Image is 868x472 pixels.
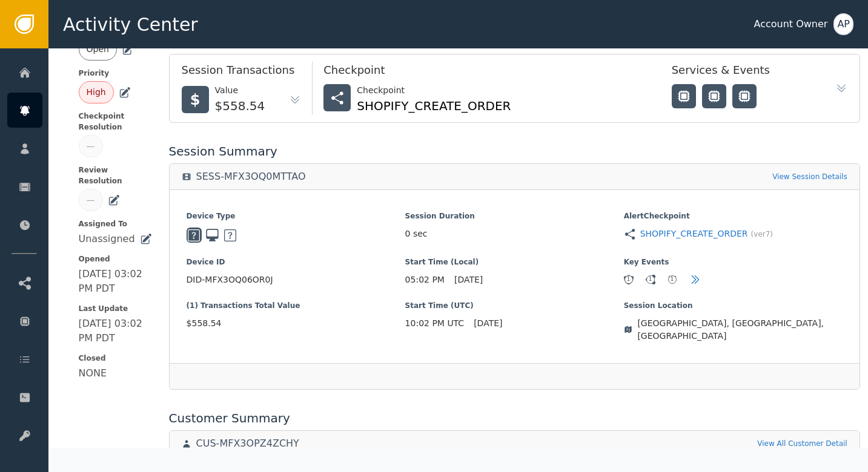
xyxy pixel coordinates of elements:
[79,232,135,246] div: Unassigned
[79,111,152,133] span: Checkpoint Resolution
[357,97,511,115] div: SHOPIFY_CREATE_ORDER
[79,254,152,264] span: Opened
[405,300,624,311] span: Start Time (UTC)
[405,274,445,286] span: 05:02 PM
[169,142,860,160] div: Session Summary
[772,171,847,182] a: View Session Details
[187,274,405,286] span: DID-MFX3OQ06OR0J
[405,257,624,267] span: Start Time (Local)
[196,438,299,450] div: CUS-MFX3OPZ4ZCHY
[187,300,405,311] span: (1) Transactions Total Value
[405,228,428,240] span: 0 sec
[79,165,152,186] span: Review Resolution
[624,211,843,221] span: Alert Checkpoint
[757,438,847,449] a: View All Customer Detail
[79,267,152,296] div: [DATE] 03:02 PM PDT
[215,97,265,115] div: $558.54
[182,62,302,84] div: Session Transactions
[357,84,511,97] div: Checkpoint
[624,300,843,311] span: Session Location
[215,84,265,97] div: Value
[87,194,95,206] div: —
[754,17,827,31] div: Account Owner
[196,171,306,183] div: SESS-MFX3OQ0MTTAO
[454,274,483,286] span: [DATE]
[672,62,817,84] div: Services & Events
[187,211,405,221] span: Device Type
[624,275,633,284] div: 1
[405,317,465,330] span: 10:02 PM UTC
[187,257,405,267] span: Device ID
[79,303,152,314] span: Last Update
[79,218,152,229] span: Assigned To
[190,89,200,111] span: $
[640,228,748,240] a: SHOPIFY_CREATE_ORDER
[187,317,405,330] span: $558.54
[668,275,677,284] div: 1
[169,409,860,427] div: Customer Summary
[405,211,624,221] span: Session Duration
[87,140,95,152] div: —
[79,68,152,79] span: Priority
[833,13,853,35] button: AP
[646,275,655,284] div: 1
[624,257,843,267] span: Key Events
[63,11,198,38] span: Activity Center
[323,62,647,84] div: Checkpoint
[79,316,152,346] div: [DATE] 03:02 PM PDT
[79,366,107,381] div: NONE
[751,229,773,240] span: (ver 7 )
[637,317,842,343] span: [GEOGRAPHIC_DATA], [GEOGRAPHIC_DATA], [GEOGRAPHIC_DATA]
[87,43,109,56] div: Open
[87,86,106,99] div: High
[474,317,502,330] span: [DATE]
[79,353,152,364] span: Closed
